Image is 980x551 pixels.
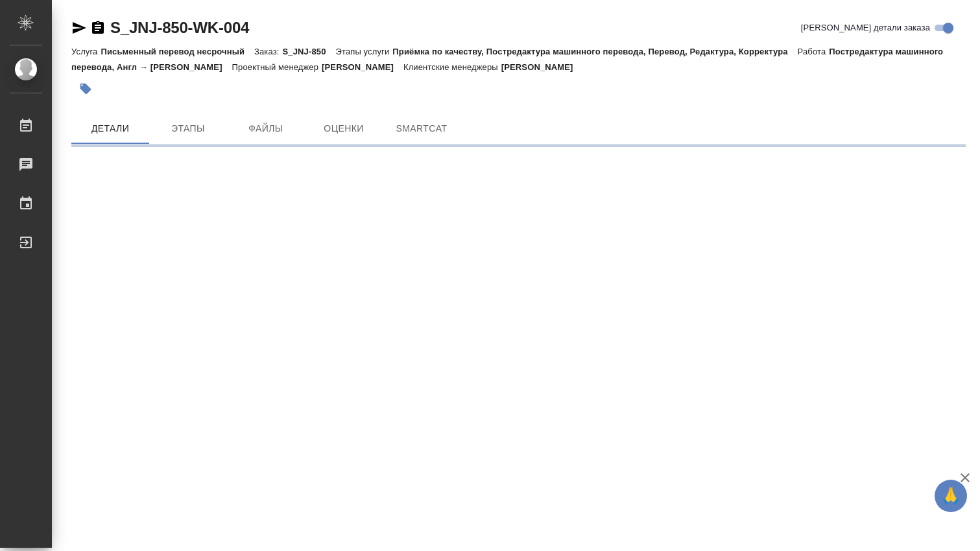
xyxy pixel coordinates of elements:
[403,62,501,72] p: Клиентские менеджеры
[390,121,453,137] span: SmartCat
[798,47,830,56] p: Работа
[79,121,141,137] span: Детали
[322,62,403,72] p: [PERSON_NAME]
[254,47,282,56] p: Заказ:
[282,47,335,56] p: S_JNJ-850
[71,75,100,103] button: Добавить тэг
[90,20,106,36] button: Скопировать ссылку
[392,47,797,56] p: Приёмка по качеству, Постредактура машинного перевода, Перевод, Редактура, Корректура
[940,482,962,510] span: 🙏
[71,20,87,36] button: Скопировать ссылку для ЯМессенджера
[232,62,322,72] p: Проектный менеджер
[110,19,249,36] a: S_JNJ-850-WK-004
[235,121,297,137] span: Файлы
[71,47,101,56] p: Услуга
[336,47,393,56] p: Этапы услуги
[801,21,930,34] span: [PERSON_NAME] детали заказа
[157,121,219,137] span: Этапы
[101,47,254,56] p: Письменный перевод несрочный
[935,480,967,512] button: 🙏
[501,62,583,72] p: [PERSON_NAME]
[313,121,375,137] span: Оценки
